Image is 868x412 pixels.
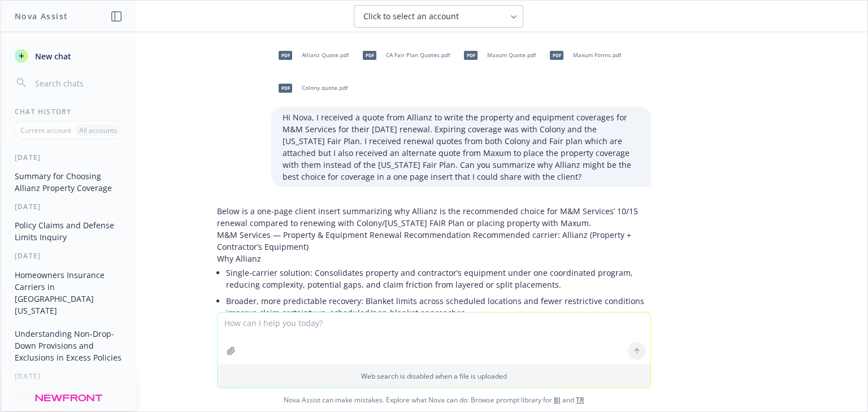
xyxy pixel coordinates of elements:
[5,388,863,411] span: Nova Assist can make mistakes. Explore what Nova can do: Browse prompt library for and
[1,371,136,381] div: [DATE]
[363,11,459,22] span: Click to select an account
[363,51,376,59] span: pdf
[302,84,348,92] span: Colony quote.pdf
[10,324,127,367] button: Understanding Non-Drop-Down Provisions and Exclusions in Excess Policies
[1,107,136,116] div: Chat History
[1,202,136,211] div: [DATE]
[10,266,127,320] button: Homeowners Insurance Carriers in [GEOGRAPHIC_DATA][US_STATE]
[1,251,136,261] div: [DATE]
[457,41,538,70] div: pdfMaxum Quote.pdf
[217,253,651,264] p: Why Allianz
[550,51,563,59] span: pdf
[302,51,349,59] span: Allianz Quote.pdf
[10,216,127,246] button: Policy Claims and Defense Limits Inquiry
[1,153,136,162] div: [DATE]
[10,46,127,66] button: New chat
[217,205,651,229] p: Below is a one-page client insert summarizing why Allianz is the recommended choice for M&M Servi...
[226,293,651,321] li: Broader, more predictable recovery: Blanket limits across scheduled locations and fewer restricti...
[573,51,621,59] span: Maxum Forms.pdf
[355,41,452,70] div: pdfCA Fair Plan Quotes.pdf
[487,51,536,59] span: Maxum Quote.pdf
[271,41,351,70] div: pdfAllianz Quote.pdf
[283,111,640,183] p: Hi Nova, I received a quote from Allianz to write the property and equipment coverages for M&M Se...
[33,50,71,62] span: New chat
[279,51,292,59] span: pdf
[271,74,350,102] div: pdfColony quote.pdf
[33,75,123,91] input: Search chats
[10,167,127,197] button: Summary for Choosing Allianz Property Coverage
[354,5,523,28] button: Click to select an account
[542,41,623,70] div: pdfMaxum Forms.pdf
[226,264,651,293] li: Single-carrier solution: Consolidates property and contractor’s equipment under one coordinated p...
[15,10,68,22] h1: Nova Assist
[554,395,561,405] a: BI
[386,51,450,59] span: CA Fair Plan Quotes.pdf
[576,395,584,405] a: TR
[79,125,117,135] p: All accounts
[224,371,644,381] p: Web search is disabled when a file is uploaded
[464,51,478,59] span: pdf
[279,84,292,92] span: pdf
[217,229,651,253] p: M&M Services — Property & Equipment Renewal Recommendation Recommended carrier: Allianz (Property...
[20,125,71,135] p: Current account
